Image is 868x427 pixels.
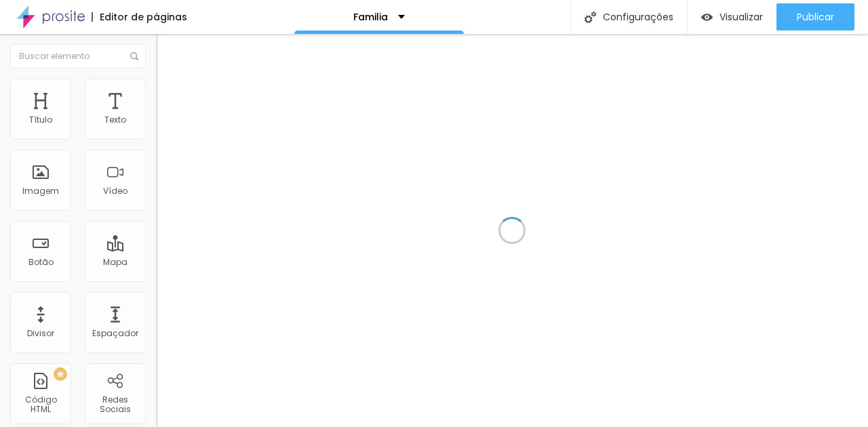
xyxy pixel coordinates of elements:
img: Icone [585,12,596,23]
div: Título [29,115,52,125]
button: Visualizar [688,3,776,30]
span: Visualizar [719,12,763,22]
input: Buscar elemento [10,44,146,68]
button: Publicar [776,3,854,30]
div: Botão [28,258,54,267]
div: Código HTML [14,395,67,415]
span: Publicar [797,12,834,22]
div: Imagem [22,186,59,196]
p: Familia [353,12,388,22]
div: Mapa [103,258,127,267]
div: Redes Sociais [88,395,142,415]
div: Vídeo [103,186,127,196]
img: view-1.svg [701,12,713,23]
div: Texto [104,115,126,125]
div: Espaçador [92,329,138,338]
div: Divisor [27,329,54,338]
div: Editor de páginas [92,12,187,22]
img: Icone [130,52,138,60]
